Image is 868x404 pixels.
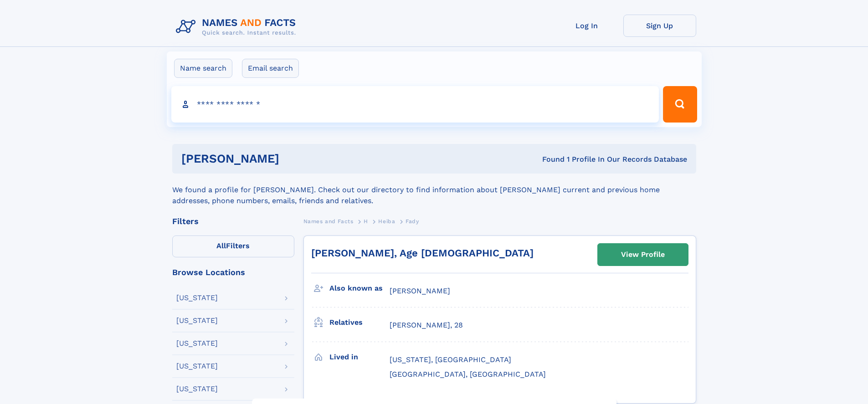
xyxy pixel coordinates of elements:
[390,286,450,295] span: [PERSON_NAME]
[172,217,294,225] div: Filters
[181,153,411,164] h1: [PERSON_NAME]
[172,15,303,39] img: Logo Names and Facts
[176,363,218,370] div: [US_STATE]
[176,317,218,324] div: [US_STATE]
[378,218,395,225] span: Heiba
[390,370,546,378] span: [GEOGRAPHIC_DATA], [GEOGRAPHIC_DATA]
[311,247,534,259] a: [PERSON_NAME], Age [DEMOGRAPHIC_DATA]
[172,268,294,276] div: Browse Locations
[406,218,419,225] span: Fady
[176,385,218,393] div: [US_STATE]
[242,59,299,78] label: Email search
[598,244,688,266] a: View Profile
[378,215,395,227] a: Heiba
[176,340,218,347] div: [US_STATE]
[390,355,511,364] span: [US_STATE], [GEOGRAPHIC_DATA]
[623,15,696,37] a: Sign Up
[663,86,697,123] button: Search Button
[390,320,463,330] a: [PERSON_NAME], 28
[550,15,623,37] a: Log In
[364,215,368,227] a: H
[329,281,390,296] h3: Also known as
[329,315,390,330] h3: Relatives
[171,86,659,123] input: search input
[329,349,390,365] h3: Lived in
[621,244,665,265] div: View Profile
[176,294,218,302] div: [US_STATE]
[216,241,226,250] span: All
[411,154,687,164] div: Found 1 Profile In Our Records Database
[172,235,294,257] label: Filters
[172,174,696,206] div: We found a profile for [PERSON_NAME]. Check out our directory to find information about [PERSON_N...
[364,218,368,225] span: H
[303,215,354,227] a: Names and Facts
[174,59,232,78] label: Name search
